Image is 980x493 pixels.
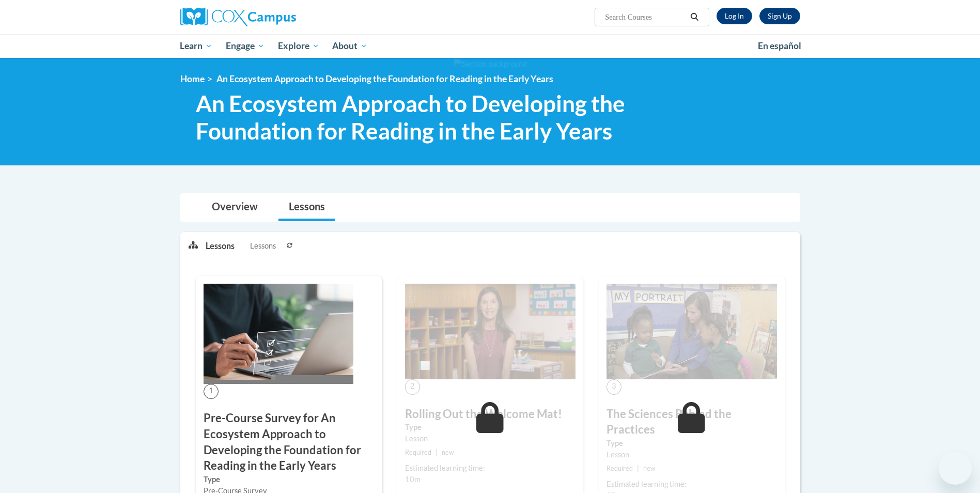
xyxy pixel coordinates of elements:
span: Learn [180,40,212,52]
span: Explore [278,40,319,52]
a: Lessons [278,194,335,221]
span: 10m [405,475,421,484]
img: Cox Campus [180,8,296,26]
a: Learn [174,34,220,58]
p: Lessons [206,240,235,252]
a: Overview [201,194,268,221]
h3: The Sciences Behind the Practices [606,406,777,438]
a: About [325,34,374,58]
a: Home [180,73,205,84]
span: Lessons [250,240,276,252]
label: Type [405,422,575,433]
span: new [643,465,656,472]
span: About [332,40,367,52]
img: Course Image [405,284,575,380]
img: Course Image [606,284,777,380]
iframe: Button to launch messaging window [939,452,972,485]
a: Register [759,8,800,24]
span: Required [606,465,633,472]
h3: Pre-Course Survey for An Ecosystem Approach to Developing the Foundation for Reading in the Early... [204,410,374,474]
span: Engage [226,40,265,52]
a: Engage [219,34,271,58]
span: 3 [606,379,621,394]
a: Log In [717,8,752,24]
div: Lesson [606,449,777,460]
a: Cox Campus [180,8,377,26]
span: | [435,449,438,456]
span: 1 [204,384,219,399]
div: Main menu [165,34,816,58]
h3: Rolling Out the Welcome Mat! [405,406,575,422]
div: Lesson [405,433,575,444]
span: An Ecosystem Approach to Developing the Foundation for Reading in the Early Years [196,90,657,145]
label: Type [606,438,777,449]
input: Search Courses [604,11,687,23]
span: new [442,449,454,456]
span: 2 [405,379,420,394]
div: Estimated learning time: [405,463,575,474]
span: Required [405,449,431,456]
span: An Ecosystem Approach to Developing the Foundation for Reading in the Early Years [216,73,553,84]
button: Search [687,11,702,23]
img: Course Image [204,284,353,384]
img: Section background [454,58,527,70]
a: Explore [271,34,326,58]
span: | [637,465,639,472]
span: En español [758,40,801,51]
a: En español [751,35,808,57]
div: Estimated learning time: [606,479,777,490]
label: Type [204,474,374,485]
